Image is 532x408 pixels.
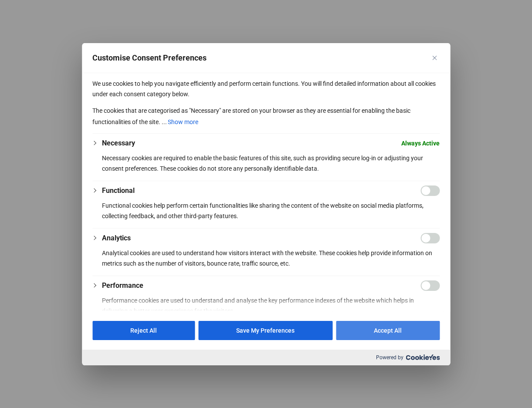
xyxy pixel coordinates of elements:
[420,280,440,290] input: Enable Performance
[336,321,440,340] button: Accept All
[198,321,332,340] button: Save My Preferences
[432,55,437,60] img: Close
[92,52,207,63] span: Customise Consent Preferences
[102,152,440,173] p: Necessary cookies are required to enable the basic features of this site, such as providing secur...
[406,354,440,360] img: Cookieyes logo
[401,138,440,148] span: Always Active
[92,105,440,128] p: The cookies that are categorised as "Necessary" are stored on your browser as they are essential ...
[102,280,143,290] button: Performance
[102,247,440,268] p: Analytical cookies are used to understand how visitors interact with the website. These cookies h...
[102,200,440,221] p: Functional cookies help perform certain functionalities like sharing the content of the website o...
[102,233,131,243] button: Analytics
[102,185,135,196] button: Functional
[82,350,450,365] div: Powered by
[420,185,440,196] input: Enable Functional
[167,115,199,128] button: Show more
[102,138,135,148] button: Necessary
[420,233,440,243] input: Enable Analytics
[92,321,195,340] button: Reject All
[82,43,450,365] div: Customise Consent Preferences
[92,78,440,99] p: We use cookies to help you navigate efficiently and perform certain functions. You will find deta...
[429,52,440,63] button: Close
